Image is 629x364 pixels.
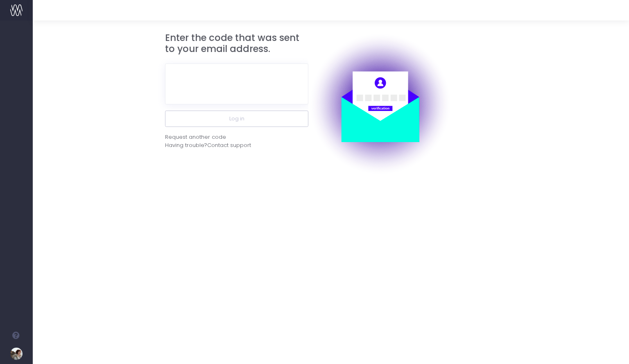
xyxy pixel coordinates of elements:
button: Log in [165,111,308,127]
div: Having trouble? [165,141,308,149]
span: Contact support [207,141,251,149]
h3: Enter the code that was sent to your email address. [165,32,308,55]
img: images/default_profile_image.png [10,348,23,360]
img: auth.png [308,32,452,176]
div: Request another code [165,133,226,141]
